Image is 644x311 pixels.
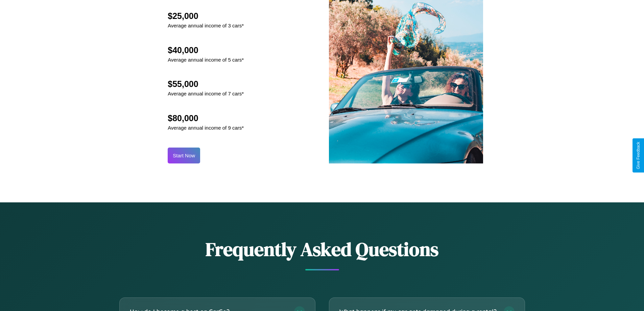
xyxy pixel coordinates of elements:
[168,45,244,55] h2: $40,000
[168,113,244,123] h2: $80,000
[119,236,525,262] h2: Frequently Asked Questions
[168,123,244,132] p: Average annual income of 9 cars*
[636,142,641,169] div: Give Feedback
[168,89,244,98] p: Average annual income of 7 cars*
[168,11,244,21] h2: $25,000
[168,21,244,30] p: Average annual income of 3 cars*
[168,79,244,89] h2: $55,000
[168,55,244,64] p: Average annual income of 5 cars*
[168,148,200,163] button: Start Now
